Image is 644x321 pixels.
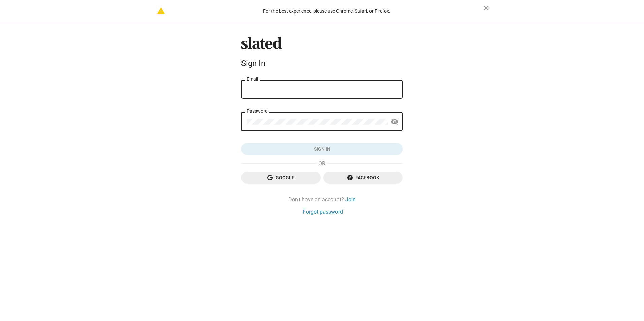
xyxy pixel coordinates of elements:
span: Google [247,172,315,184]
div: Sign In [241,59,403,68]
mat-icon: warning [157,7,165,15]
div: For the best experience, please use Chrome, Safari, or Firefox. [170,7,484,16]
span: Facebook [329,172,397,184]
a: Join [345,196,356,203]
button: Show password [388,115,401,129]
mat-icon: visibility_off [391,117,399,127]
a: Forgot password [303,208,343,215]
button: Facebook [323,172,403,184]
div: Don't have an account? [241,196,403,203]
sl-branding: Sign In [241,37,403,71]
button: Google [241,172,321,184]
mat-icon: close [482,4,490,12]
